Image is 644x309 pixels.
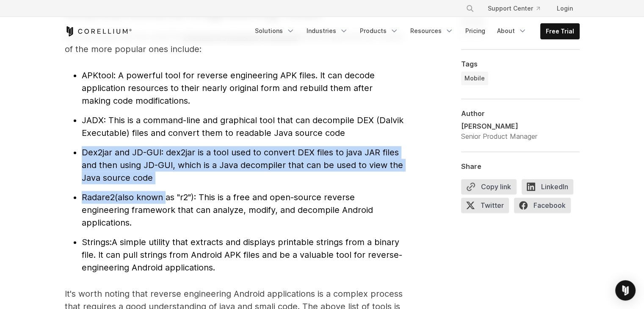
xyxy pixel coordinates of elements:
[462,1,478,16] button: Search
[250,23,580,39] div: Navigation Menu
[522,179,578,198] a: LinkedIn
[615,280,636,301] div: Open Intercom Messenger
[460,23,490,39] a: Pricing
[461,162,580,171] div: Share
[461,179,517,194] button: Copy link
[65,26,132,36] a: Corellium Home
[456,1,580,16] div: Navigation Menu
[82,237,402,273] span: A simple utility that extracts and displays printable strings from a binary file. It can pull str...
[301,23,353,39] a: Industries
[82,192,115,202] span: Radare2
[82,237,112,247] span: Strings:
[461,109,580,118] div: Author
[82,115,104,125] span: JADX
[464,74,485,83] span: Mobile
[492,23,532,39] a: About
[82,70,375,106] span: : A powerful tool for reverse engineering APK files. It can decode application resources to their...
[550,1,580,16] a: Login
[514,198,576,216] a: Facebook
[82,147,403,183] span: : dex2jar is a tool used to convert DEX files to java JAR files and then using JD-GUI, which is a...
[82,147,161,157] span: Dex2jar and JD-GUI
[405,23,459,39] a: Resources
[82,70,113,80] span: APKtool
[461,121,537,131] div: [PERSON_NAME]
[461,60,580,68] div: Tags
[461,198,514,216] a: Twitter
[461,198,509,213] span: Twitter
[461,131,537,141] div: Senior Product Manager
[82,192,373,228] span: (also known as "r2"): This is a free and open-source reverse engineering framework that can analy...
[355,23,404,39] a: Products
[514,198,571,213] span: Facebook
[461,72,488,85] a: Mobile
[82,115,404,138] span: : This is a command-line and graphical tool that can decompile DEX (Dalvik Executable) files and ...
[250,23,300,39] a: Solutions
[522,179,573,194] span: LinkedIn
[481,1,547,16] a: Support Center
[541,24,579,39] a: Free Trial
